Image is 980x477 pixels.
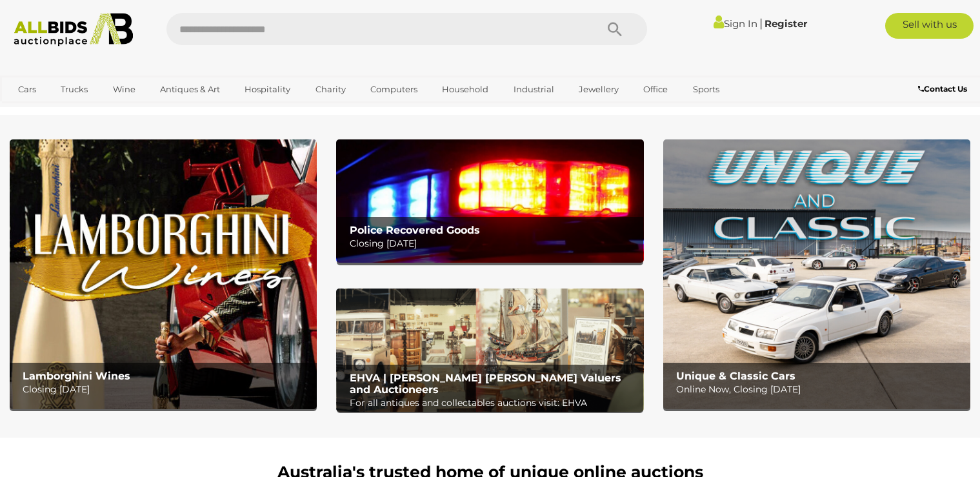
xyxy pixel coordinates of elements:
[10,79,45,100] a: Cars
[10,139,317,409] a: Lamborghini Wines Lamborghini Wines Closing [DATE]
[336,139,643,263] a: Police Recovered Goods Police Recovered Goods Closing [DATE]
[52,79,96,100] a: Trucks
[676,370,795,382] b: Unique & Classic Cars
[23,370,130,382] b: Lamborghini Wines
[10,100,118,121] a: [GEOGRAPHIC_DATA]
[350,236,637,252] p: Closing [DATE]
[7,13,139,46] img: Allbids.com.au
[307,79,354,100] a: Charity
[885,13,974,39] a: Sell with us
[765,17,807,30] a: Register
[350,224,480,236] b: Police Recovered Goods
[663,139,970,409] a: Unique & Classic Cars Unique & Classic Cars Online Now, Closing [DATE]
[105,79,144,100] a: Wine
[685,79,728,100] a: Sports
[362,79,426,100] a: Computers
[583,13,647,45] button: Search
[350,395,637,411] p: For all antiques and collectables auctions visit: EHVA
[676,381,964,398] p: Online Now, Closing [DATE]
[635,79,676,100] a: Office
[23,381,310,398] p: Closing [DATE]
[759,16,763,30] span: |
[434,79,497,100] a: Household
[152,79,228,100] a: Antiques & Art
[350,372,621,396] b: EHVA | [PERSON_NAME] [PERSON_NAME] Valuers and Auctioneers
[10,139,317,409] img: Lamborghini Wines
[918,84,967,94] b: Contact Us
[505,79,563,100] a: Industrial
[336,289,643,412] a: EHVA | Evans Hastings Valuers and Auctioneers EHVA | [PERSON_NAME] [PERSON_NAME] Valuers and Auct...
[336,289,643,412] img: EHVA | Evans Hastings Valuers and Auctioneers
[714,17,757,30] a: Sign In
[663,139,970,409] img: Unique & Classic Cars
[236,79,299,100] a: Hospitality
[570,79,627,100] a: Jewellery
[918,82,970,96] a: Contact Us
[336,139,643,263] img: Police Recovered Goods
